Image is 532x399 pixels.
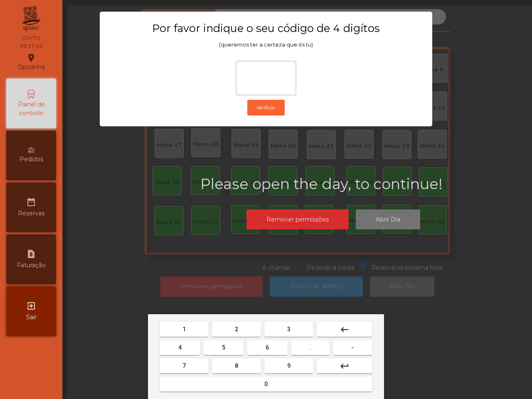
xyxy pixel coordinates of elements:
button: Verificar [247,100,285,116]
span: 3 [287,326,291,332]
span: - [351,344,354,351]
span: (queremos ter a certeza que és tu) [219,42,313,48]
span: 5 [222,344,225,351]
span: 1 [182,326,186,332]
span: 2 [235,326,238,332]
mat-icon: keyboard_backspace [340,325,350,335]
h3: Por favor indique o seu código de 4 digítos [116,22,416,35]
span: 8 [235,362,238,369]
span: 9 [287,362,291,369]
span: . [309,344,311,351]
span: 4 [178,344,182,351]
span: 0 [264,381,268,387]
mat-icon: keyboard_return [340,361,350,371]
span: 7 [182,362,186,369]
span: 6 [266,344,269,351]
